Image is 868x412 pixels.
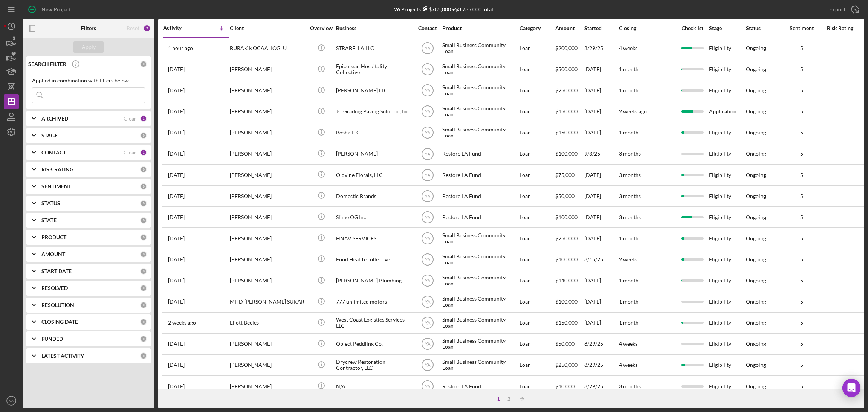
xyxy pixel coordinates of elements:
[619,340,637,347] time: 4 weeks
[783,25,821,31] div: Sentiment
[230,102,305,122] div: [PERSON_NAME]
[619,362,637,368] time: 4 weeks
[425,257,430,262] text: YA
[746,299,766,305] div: Ongoing
[336,123,411,143] div: Bosha LLC
[425,130,430,136] text: YA
[520,25,555,31] div: Category
[709,334,745,354] div: Eligibility
[41,319,78,325] b: CLOSING DATE
[230,38,305,58] div: BURAK KOCAALIOGLU
[140,183,147,190] div: 0
[619,277,639,284] time: 1 month
[168,341,185,347] time: 2025-08-29 22:02
[584,102,618,122] div: [DATE]
[421,6,451,12] div: $785,000
[746,256,766,262] div: Ongoing
[425,363,430,368] text: YA
[442,165,518,185] div: Restore LA Fund
[336,60,411,79] div: Epicurean Hospitality Collective
[124,116,136,122] div: Clear
[425,384,430,389] text: YA
[619,319,639,326] time: 1 month
[41,133,58,139] b: STAGE
[555,383,575,389] span: $10,000
[555,193,575,199] span: $50,000
[520,292,555,312] div: Loan
[555,150,578,157] span: $100,000
[709,81,745,101] div: Eligibility
[168,193,185,199] time: 2025-09-11 18:39
[584,38,618,58] div: 8/29/25
[143,24,151,32] div: 2
[168,172,185,178] time: 2025-09-11 18:41
[336,25,411,31] div: Business
[140,149,147,156] div: 1
[584,165,618,185] div: [DATE]
[584,271,618,291] div: [DATE]
[442,376,518,396] div: Restore LA Fund
[584,144,618,164] div: 9/3/25
[442,102,518,122] div: Small Business Community Loan
[336,38,411,58] div: STRABELLA LLC
[520,186,555,206] div: Loan
[425,194,430,199] text: YA
[425,172,430,178] text: YA
[783,214,821,220] div: 5
[555,25,584,31] div: Amount
[168,214,185,220] time: 2025-09-10 22:29
[425,151,430,157] text: YA
[336,144,411,164] div: [PERSON_NAME]
[168,235,185,241] time: 2025-09-09 04:24
[520,123,555,143] div: Loan
[230,292,305,312] div: MHD [PERSON_NAME] SUKAR
[442,207,518,227] div: Restore LA Fund
[783,151,821,157] div: 5
[336,165,411,185] div: Oldvine Florals, LLC
[555,108,578,114] span: $150,000
[307,25,335,31] div: Overview
[230,60,305,79] div: [PERSON_NAME]
[619,150,641,157] time: 3 months
[73,41,104,53] button: Apply
[230,25,305,31] div: Client
[555,45,578,51] span: $200,000
[520,38,555,58] div: Loan
[520,81,555,101] div: Loan
[140,302,147,308] div: 0
[41,234,66,240] b: PRODUCT
[746,341,766,347] div: Ongoing
[555,319,578,326] span: $150,000
[442,228,518,248] div: Small Business Community Loan
[746,193,766,199] div: Ongoing
[783,278,821,284] div: 5
[584,334,618,354] div: 8/29/25
[746,383,766,389] div: Ongoing
[230,207,305,227] div: [PERSON_NAME]
[619,172,641,178] time: 3 months
[140,132,147,139] div: 0
[584,376,618,396] div: 8/29/25
[413,25,442,31] div: Contact
[230,376,305,396] div: [PERSON_NAME]
[520,271,555,291] div: Loan
[520,207,555,227] div: Loan
[41,2,71,17] div: New Project
[336,249,411,269] div: Food Health Collective
[822,2,864,17] button: Export
[520,165,555,185] div: Loan
[442,81,518,101] div: Small Business Community Loan
[41,200,60,206] b: STATUS
[555,172,575,178] span: $75,000
[555,298,578,305] span: $100,000
[336,81,411,101] div: [PERSON_NAME] LLC.
[336,334,411,354] div: Object Peddling Co.
[584,313,618,333] div: [DATE]
[619,235,639,241] time: 1 month
[41,268,72,274] b: START DATE
[746,235,766,241] div: Ongoing
[81,25,96,31] b: Filters
[140,319,147,325] div: 0
[140,200,147,207] div: 0
[783,341,821,347] div: 5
